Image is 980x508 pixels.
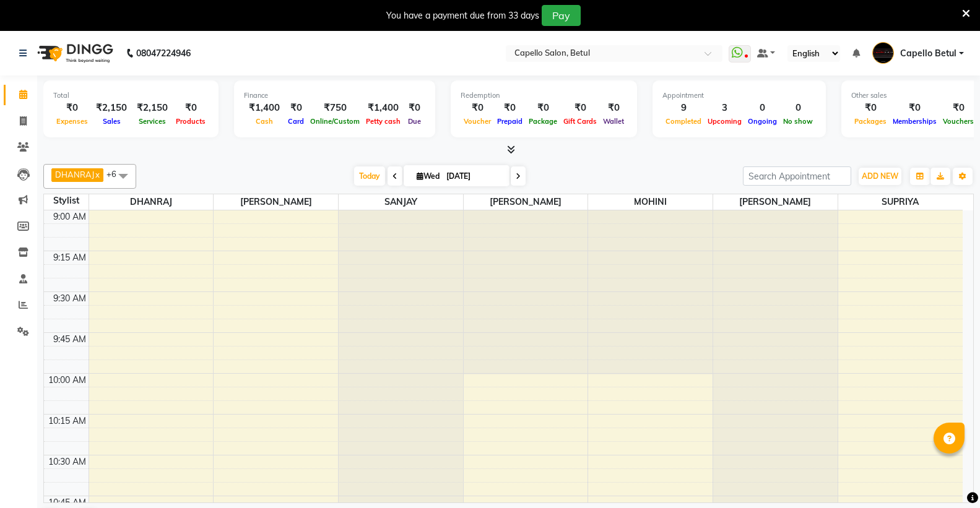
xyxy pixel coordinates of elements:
[542,5,581,26] button: Pay
[136,36,191,71] b: 08047224946
[588,194,713,210] span: MOHINI
[44,194,89,207] div: Stylist
[244,101,285,115] div: ₹1,400
[363,117,404,126] span: Petty cash
[307,101,363,115] div: ₹750
[214,194,338,210] span: [PERSON_NAME]
[89,194,214,210] span: DHANRAJ
[560,101,600,115] div: ₹0
[173,117,209,126] span: Products
[940,117,977,126] span: Vouchers
[662,90,816,101] div: Appointment
[662,117,705,126] span: Completed
[526,117,560,126] span: Package
[100,117,124,126] span: Sales
[32,36,116,71] img: logo
[940,101,977,115] div: ₹0
[743,166,851,186] input: Search Appointment
[253,117,276,126] span: Cash
[838,194,963,210] span: SUPRIYA
[526,101,560,115] div: ₹0
[132,101,173,115] div: ₹2,150
[339,194,463,210] span: SANJAY
[173,101,209,115] div: ₹0
[705,117,745,126] span: Upcoming
[307,117,363,126] span: Online/Custom
[461,101,494,115] div: ₹0
[285,117,307,126] span: Card
[106,169,126,179] span: +6
[780,101,816,115] div: 0
[705,101,745,115] div: 3
[443,167,505,186] input: 2025-09-03
[600,101,627,115] div: ₹0
[890,101,940,115] div: ₹0
[51,292,89,305] div: 9:30 AM
[859,168,901,185] button: ADD NEW
[414,171,443,181] span: Wed
[780,117,816,126] span: No show
[872,42,894,64] img: Capello Betul
[900,47,956,60] span: Capello Betul
[136,117,169,126] span: Services
[464,194,588,210] span: [PERSON_NAME]
[244,90,425,101] div: Finance
[862,171,898,181] span: ADD NEW
[285,101,307,115] div: ₹0
[494,117,526,126] span: Prepaid
[404,101,425,115] div: ₹0
[405,117,424,126] span: Due
[890,117,940,126] span: Memberships
[94,170,100,179] a: x
[713,194,838,210] span: [PERSON_NAME]
[55,170,94,179] span: DHANRAJ
[53,117,91,126] span: Expenses
[51,251,89,264] div: 9:15 AM
[494,101,526,115] div: ₹0
[662,101,705,115] div: 9
[51,210,89,223] div: 9:00 AM
[51,333,89,346] div: 9:45 AM
[46,374,89,387] div: 10:00 AM
[745,101,780,115] div: 0
[851,101,890,115] div: ₹0
[354,166,385,186] span: Today
[745,117,780,126] span: Ongoing
[560,117,600,126] span: Gift Cards
[363,101,404,115] div: ₹1,400
[461,117,494,126] span: Voucher
[600,117,627,126] span: Wallet
[386,9,539,22] div: You have a payment due from 33 days
[46,455,89,468] div: 10:30 AM
[851,117,890,126] span: Packages
[53,90,209,101] div: Total
[461,90,627,101] div: Redemption
[46,415,89,428] div: 10:15 AM
[53,101,91,115] div: ₹0
[91,101,132,115] div: ₹2,150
